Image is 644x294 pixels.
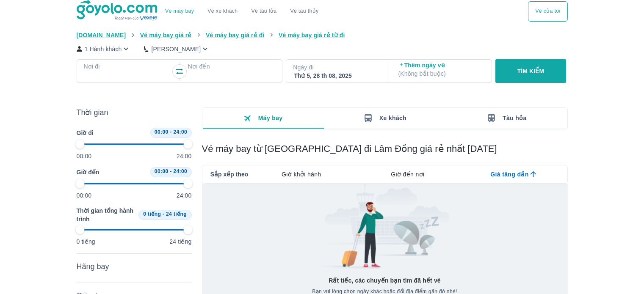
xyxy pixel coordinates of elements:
span: 24:00 [173,168,187,174]
p: 00:00 [77,152,92,160]
p: 1 Hành khách [85,45,122,53]
h1: Vé máy bay từ [GEOGRAPHIC_DATA] đi Lâm Đồng giá rẻ nhất [DATE] [202,143,568,155]
span: - [170,129,171,135]
img: banner [312,184,457,269]
p: Ngày đi [293,63,380,71]
nav: breadcrumb [77,31,568,39]
span: 0 tiếng [143,211,161,217]
div: choose transportation mode [528,1,567,22]
span: Vé máy bay giá rẻ từ đi [279,32,345,38]
span: Giờ khởi hành [282,170,321,179]
p: 00:00 [77,191,92,200]
a: Vé máy bay [165,8,194,14]
span: Tàu hỏa [503,115,527,121]
button: Vé tàu thủy [283,1,325,22]
span: [DOMAIN_NAME] [77,32,126,38]
span: 24:00 [173,129,187,135]
p: Nơi đến [188,62,275,71]
p: 24:00 [177,191,192,200]
button: 1 Hành khách [77,44,131,53]
span: 24 tiếng [166,211,187,217]
a: Vé xe khách [207,8,238,14]
p: 24:00 [177,152,192,160]
button: Vé của tôi [528,1,567,22]
span: Giá tăng dần [490,170,528,179]
span: 00:00 [155,129,169,135]
div: choose transportation mode [158,1,325,22]
span: Hãng bay [77,261,109,272]
span: Sắp xếp theo [210,170,249,179]
span: Thời gian [77,107,108,118]
div: Thứ 5, 28 th 08, 2025 [294,71,379,80]
span: Giờ đến nơi [391,170,424,179]
p: 0 tiếng [77,237,95,246]
span: Giờ đến [77,168,100,176]
span: - [170,168,171,174]
span: Vé máy bay giá rẻ đi [206,32,264,38]
p: ( Không bắt buộc ) [398,69,484,78]
p: 24 tiếng [169,237,191,246]
span: Vé máy bay giá rẻ [140,32,192,38]
span: Máy bay [258,115,283,121]
span: 00:00 [155,168,169,174]
button: [PERSON_NAME] [144,44,210,53]
span: - [163,211,164,217]
span: Thời gian tổng hành trình [77,206,135,223]
p: Rất tiếc, các chuyến bạn tìm đã hết vé [329,276,441,285]
p: [PERSON_NAME] [151,45,201,53]
div: lab API tabs example [248,165,567,183]
a: Vé tàu lửa [245,1,284,22]
span: Giờ đi [77,129,94,137]
span: Xe khách [379,115,406,121]
p: Thêm ngày về [398,61,484,69]
p: Nơi đi [84,62,171,71]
